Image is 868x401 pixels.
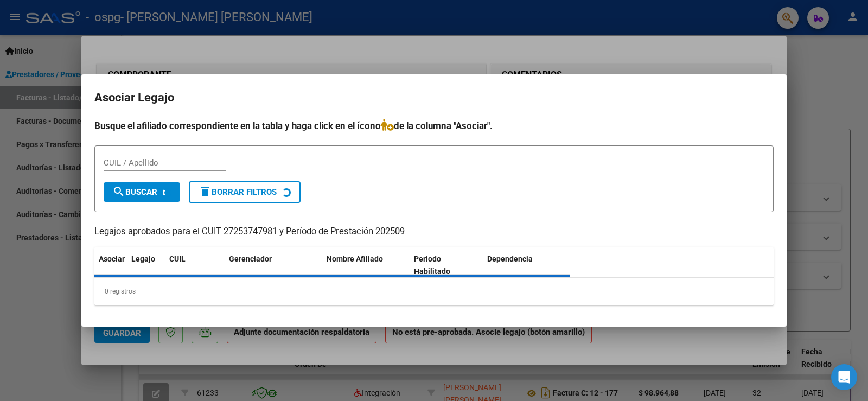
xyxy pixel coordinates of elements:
span: Borrar Filtros [199,187,277,197]
button: Borrar Filtros [189,181,301,203]
p: Legajos aprobados para el CUIT 27253747981 y Período de Prestación 202509 [94,225,774,239]
datatable-header-cell: CUIL [165,247,225,283]
span: Nombre Afiliado [327,254,383,263]
span: Asociar [99,254,125,263]
span: Legajo [131,254,155,263]
h4: Busque el afiliado correspondiente en la tabla y haga click en el ícono de la columna "Asociar". [94,119,774,133]
mat-icon: delete [199,185,212,198]
span: Dependencia [487,254,533,263]
h2: Asociar Legajo [94,87,774,108]
datatable-header-cell: Asociar [94,247,127,283]
span: Periodo Habilitado [414,254,450,276]
datatable-header-cell: Nombre Afiliado [322,247,410,283]
datatable-header-cell: Gerenciador [225,247,322,283]
span: CUIL [169,254,186,263]
datatable-header-cell: Legajo [127,247,165,283]
span: Buscar [112,187,157,197]
div: Open Intercom Messenger [831,364,857,390]
button: Buscar [104,182,180,202]
span: Gerenciador [229,254,272,263]
datatable-header-cell: Dependencia [483,247,570,283]
mat-icon: search [112,185,125,198]
datatable-header-cell: Periodo Habilitado [410,247,483,283]
div: 0 registros [94,278,774,305]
